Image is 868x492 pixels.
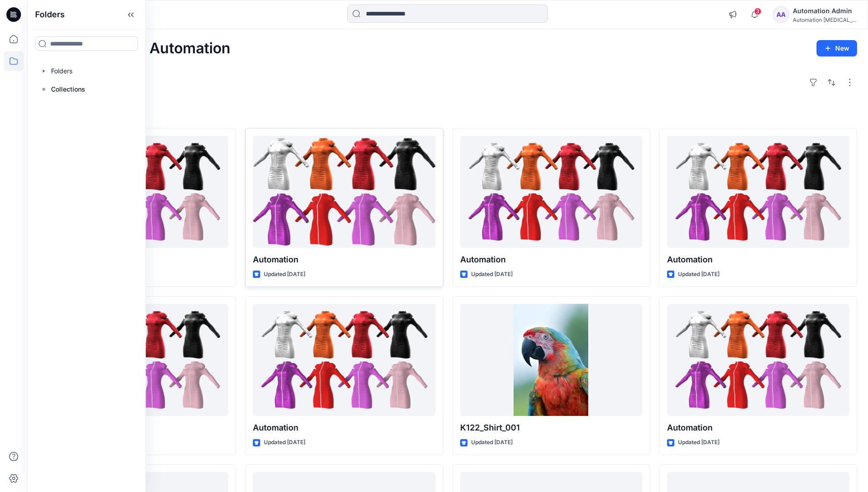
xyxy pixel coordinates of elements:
a: K122_Shirt_001 [460,304,642,416]
p: Updated [DATE] [678,270,719,279]
p: Automation [253,253,435,266]
p: Automation [667,421,849,434]
p: Automation [253,421,435,434]
a: Automation [253,304,435,416]
a: Automation [667,304,849,416]
a: Automation [667,136,849,248]
div: AA [773,6,789,23]
div: Automation Admin [793,5,857,16]
h4: Styles [38,108,857,119]
p: Updated [DATE] [471,270,513,279]
p: Updated [DATE] [471,438,513,447]
span: 3 [754,8,761,15]
p: Collections [51,84,85,95]
p: Automation [460,253,642,266]
a: Automation [460,136,642,248]
p: Updated [DATE] [264,270,305,279]
p: Updated [DATE] [264,438,305,447]
p: Automation [667,253,849,266]
button: New [817,40,857,56]
p: Updated [DATE] [678,438,719,447]
div: Automation [MEDICAL_DATA]... [793,16,857,23]
p: K122_Shirt_001 [460,421,642,434]
a: Automation [253,136,435,248]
